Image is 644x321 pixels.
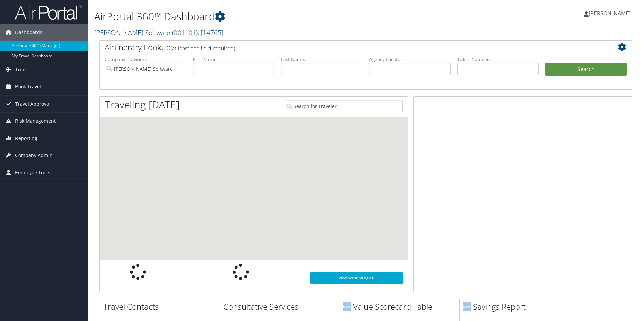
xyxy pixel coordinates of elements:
h2: Travel Contacts [103,301,214,312]
h1: Traveling [DATE] [105,98,180,112]
h2: Airtinerary Lookup [105,42,582,53]
span: Employee Tools [15,164,50,181]
label: Last Name: [281,56,362,63]
h2: Savings Report [463,301,574,312]
input: Search for Traveler [285,100,403,112]
a: View SecurityLogic® [310,272,403,284]
span: Company Admin [15,147,53,164]
a: [PERSON_NAME] Software [94,28,223,37]
span: Reporting [15,130,37,147]
label: Company - Division: [105,56,186,63]
img: airportal-logo.png [15,4,82,20]
span: Travel Approval [15,96,51,112]
span: Trips [15,61,27,78]
label: First Name: [193,56,275,63]
h2: Value Scorecard Table [343,301,454,312]
label: Agency Locator: [369,56,451,63]
h2: Consultative Services [223,301,334,312]
span: (at least one field required) [171,45,235,52]
span: Dashboards [15,24,42,41]
a: [PERSON_NAME] [584,3,637,24]
img: domo-logo.png [463,302,471,311]
span: Book Travel [15,78,41,95]
span: ( 001101 ) [172,28,198,37]
button: Search [545,63,627,76]
span: Risk Management [15,113,56,130]
h1: AirPortal 360™ Dashboard [94,9,456,24]
img: domo-logo.png [343,302,351,311]
span: [PERSON_NAME] [589,10,631,17]
label: Ticket Number: [457,56,539,63]
span: , [ 14765 ] [198,28,223,37]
